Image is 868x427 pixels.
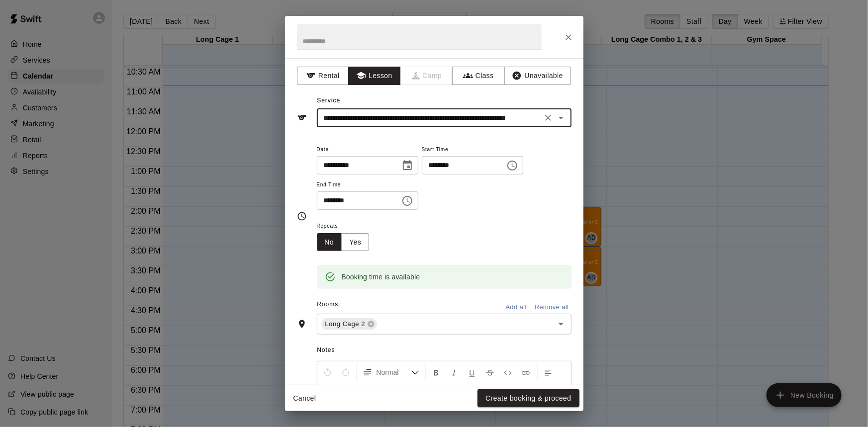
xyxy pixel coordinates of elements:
button: Rental [297,67,349,85]
button: Insert Code [499,363,516,381]
button: Undo [319,363,336,381]
button: Open [554,317,568,331]
button: Right Align [337,381,354,399]
button: Open [554,111,568,125]
button: Format Bold [428,363,445,381]
span: Camps can only be created in the Services page [401,67,453,85]
button: Center Align [319,381,336,399]
button: Choose date, selected date is Sep 20, 2025 [397,156,417,175]
span: End Time [317,178,418,192]
svg: Rooms [297,319,307,329]
div: Booking time is available [342,268,420,286]
svg: Timing [297,211,307,221]
div: Long Cage 2 [321,318,378,330]
button: Remove all [532,300,572,315]
button: Justify Align [355,381,372,399]
span: Long Cage 2 [321,319,370,329]
button: Close [560,28,578,46]
button: Left Align [540,363,557,381]
span: Date [317,143,418,157]
button: Format Underline [464,363,481,381]
span: Service [317,97,340,104]
span: Normal [377,367,411,377]
button: Choose time, selected time is 11:00 AM [502,156,522,175]
button: Create booking & proceed [478,389,579,408]
button: Cancel [289,389,321,408]
button: Lesson [348,67,400,85]
button: Formatting Options [359,363,423,381]
svg: Service [297,113,307,123]
button: No [317,233,342,252]
button: Insert Link [517,363,534,381]
button: Format Italics [446,363,463,381]
span: Start Time [422,143,523,157]
button: Choose time, selected time is 12:00 PM [397,191,417,211]
button: Add all [500,300,532,315]
button: Class [452,67,504,85]
span: Rooms [317,301,338,308]
button: Unavailable [504,67,571,85]
button: Format Strikethrough [482,363,498,381]
span: Notes [317,342,571,358]
button: Clear [541,111,555,125]
span: Repeats [317,220,378,233]
div: outlined button group [317,233,370,252]
button: Yes [341,233,369,252]
button: Redo [337,363,354,381]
